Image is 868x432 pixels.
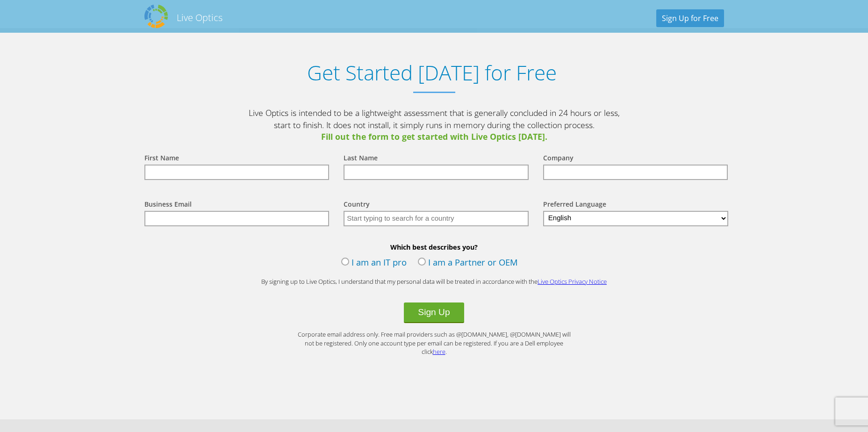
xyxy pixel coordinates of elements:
label: Company [543,153,574,165]
a: Live Optics Privacy Notice [538,277,607,286]
b: Which best describes you? [135,243,733,252]
input: Start typing to search for a country [344,211,529,226]
img: Dell Dpack [144,5,168,28]
label: Last Name [344,153,378,165]
p: Live Optics is intended to be a lightweight assessment that is generally concluded in 24 hours or... [247,107,621,143]
span: Fill out the form to get started with Live Optics [DATE]. [247,131,621,143]
a: here [433,347,445,356]
a: Sign Up for Free [656,9,724,27]
label: Country [344,200,370,211]
label: Preferred Language [543,200,606,211]
h1: Get Started [DATE] for Free [135,61,729,85]
label: First Name [144,153,179,165]
p: Corporate email address only. Free mail providers such as @[DOMAIN_NAME], @[DOMAIN_NAME] will not... [294,330,574,356]
label: I am an IT pro [341,256,407,270]
label: I am a Partner or OEM [418,256,518,270]
p: By signing up to Live Optics, I understand that my personal data will be treated in accordance wi... [247,277,621,286]
button: Sign Up [404,302,464,323]
label: Business Email [144,200,192,211]
h2: Live Optics [177,11,222,24]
